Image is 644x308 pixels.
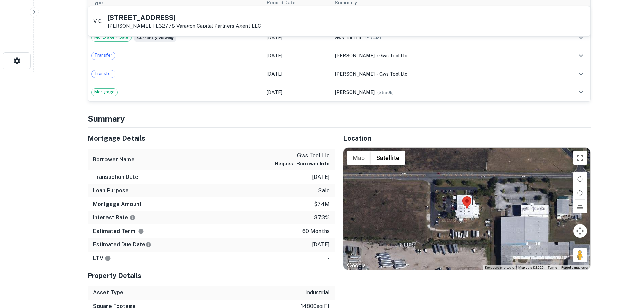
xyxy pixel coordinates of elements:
[335,71,375,77] span: [PERSON_NAME]
[379,71,407,77] span: gws tool llc
[88,113,591,125] h4: Summary
[88,133,335,143] h5: Mortgage Details
[275,160,330,168] button: Request Borrower Info
[93,187,129,195] h6: Loan Purpose
[573,224,587,238] button: Map camera controls
[610,254,644,286] iframe: Chat Widget
[347,151,371,165] button: Show street map
[335,52,552,60] div: →
[93,289,123,297] h6: Asset Type
[145,242,151,248] svg: Estimate is based on a standard schedule for this type of loan.
[92,52,115,59] span: Transfer
[302,227,330,235] p: 60 months
[379,53,407,58] span: gws tool llc
[92,34,131,41] span: Mortgage + Sale
[263,65,331,83] td: [DATE]
[314,214,330,222] p: 3.73%
[93,241,151,249] h6: Estimated Due Date
[129,215,136,221] svg: The interest rates displayed on the website are for informational purposes only and may be report...
[263,47,331,65] td: [DATE]
[138,228,144,234] svg: Term is based on a standard schedule for this type of loan.
[134,33,176,42] span: Currently viewing
[371,151,405,165] button: Show satellite imagery
[93,214,136,222] h6: Interest Rate
[305,289,330,297] p: industrial
[93,173,138,181] h6: Transaction Date
[548,266,557,269] a: Terms (opens in new tab)
[343,133,591,143] h5: Location
[88,270,335,281] h5: Property Details
[518,266,544,269] span: Map data ©2025
[345,261,367,270] img: Google
[335,90,375,95] span: [PERSON_NAME]
[485,265,514,270] button: Keyboard shortcuts
[561,266,588,269] a: Report a map error
[335,53,375,58] span: [PERSON_NAME]
[345,261,367,270] a: Open this area in Google Maps (opens a new window)
[176,23,261,29] a: Varagon Capital Partners Agent LLC
[575,32,587,43] button: expand row
[365,35,381,40] span: ($ 74M )
[93,200,142,208] h6: Mortgage Amount
[575,50,587,62] button: expand row
[275,151,330,160] p: gws tool llc
[377,90,394,95] span: ($ 650k )
[93,156,135,164] h6: Borrower Name
[92,89,117,95] span: Mortgage
[314,200,330,208] p: $74m
[93,254,111,262] h6: LTV
[328,254,330,262] p: -
[105,255,111,261] svg: LTVs displayed on the website are for informational purposes only and may be reported incorrectly...
[335,35,363,40] span: gws tool llc
[108,23,261,29] p: [PERSON_NAME], FL32778
[108,14,261,21] h5: [STREET_ADDRESS]
[573,248,587,262] button: Drag Pegman onto the map to open Street View
[318,187,330,195] p: sale
[335,70,552,78] div: →
[93,227,144,235] h6: Estimated Term
[573,186,587,199] button: Rotate map counterclockwise
[263,83,331,101] td: [DATE]
[312,173,330,181] p: [DATE]
[573,151,587,165] button: Toggle fullscreen view
[575,87,587,98] button: expand row
[263,28,331,47] td: [DATE]
[92,70,115,77] span: Transfer
[312,241,330,249] p: [DATE]
[93,17,102,25] p: V C
[573,200,587,213] button: Tilt map
[573,172,587,186] button: Rotate map clockwise
[575,68,587,80] button: expand row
